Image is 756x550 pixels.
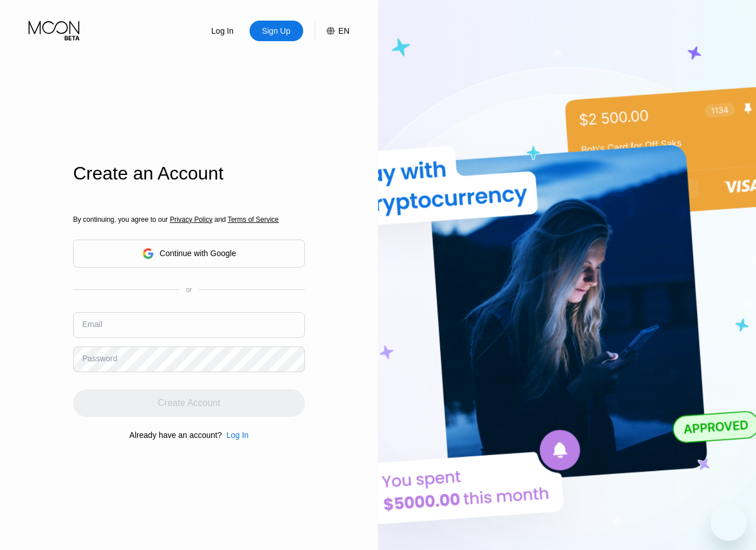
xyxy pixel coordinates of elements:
span: and [212,216,228,224]
div: Continue with Google [160,249,236,258]
div: or [186,286,192,294]
span: Terms of Service [228,216,279,224]
div: Log In [226,431,248,440]
div: By continuing, you agree to our [73,216,305,224]
iframe: Button to launch messaging window [710,504,747,541]
div: Continue with Google [73,240,305,268]
div: Sign Up [250,21,303,41]
div: EN [315,21,349,41]
span: Privacy Policy [170,216,212,224]
div: Password [82,354,117,363]
div: EN [339,26,349,35]
div: Log In [196,21,250,41]
div: Already have an account? [130,431,222,440]
div: Log In [222,431,248,440]
div: Email [82,320,102,329]
div: Sign Up [261,25,292,37]
div: Create an Account [73,163,305,184]
div: Log In [210,25,235,37]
